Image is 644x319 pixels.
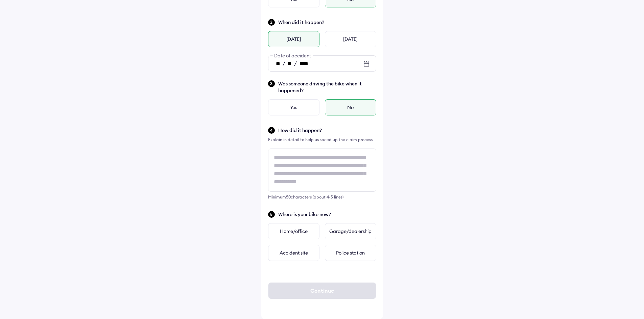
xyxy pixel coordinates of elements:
span: / [283,60,285,67]
div: Police station [325,245,376,261]
div: Explain in detail to help us speed up the claim process [268,136,376,143]
span: / [294,60,297,67]
div: [DATE] [268,31,319,47]
div: Yes [268,99,319,115]
span: Was someone driving the bike when it happened? [278,80,376,94]
span: How did it happen? [278,127,376,134]
span: Date of accident [272,53,313,59]
div: No [325,99,376,115]
div: Accident site [268,245,319,261]
div: Home/office [268,223,319,239]
div: Minimum 50 characters (about 4-5 lines) [268,194,376,200]
span: When did it happen? [278,19,376,26]
div: Garage/dealership [325,223,376,239]
div: [DATE] [325,31,376,47]
span: Where is your bike now? [278,211,376,218]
